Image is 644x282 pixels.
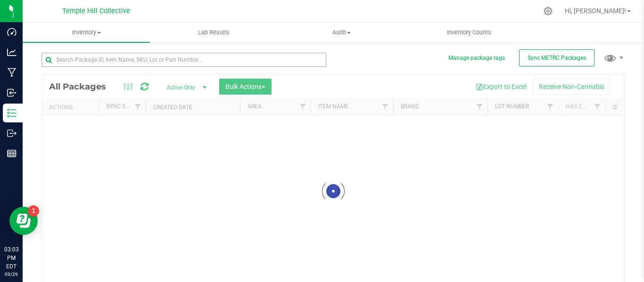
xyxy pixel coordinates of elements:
inline-svg: Inbound [7,88,17,97]
div: Manage settings [542,7,554,16]
span: Inventory Counts [434,28,504,37]
a: Inventory [23,23,150,42]
inline-svg: Outbound [7,129,17,138]
a: Audit [278,23,405,42]
iframe: Resource center [9,207,38,235]
inline-svg: Inventory [7,108,17,118]
inline-svg: Dashboard [7,27,17,37]
a: Inventory Counts [405,23,532,42]
button: Manage package tags [448,54,505,62]
input: Search Package ID, Item Name, SKU, Lot or Part Number... [41,53,326,67]
inline-svg: Reports [7,149,17,158]
a: Lab Results [150,23,277,42]
p: 03:03 PM EDT [4,245,18,271]
p: 09/29 [4,271,18,278]
span: Temple Hill Collective [62,7,130,15]
button: Sync METRC Packages [519,49,594,66]
span: Hi, [PERSON_NAME]! [565,7,626,15]
span: Lab Results [185,28,242,37]
span: Inventory [23,28,150,37]
span: Sync METRC Packages [528,55,586,61]
inline-svg: Analytics [7,48,17,57]
iframe: Resource center unread badge [28,205,39,217]
inline-svg: Manufacturing [7,68,17,77]
span: Audit [278,28,405,37]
